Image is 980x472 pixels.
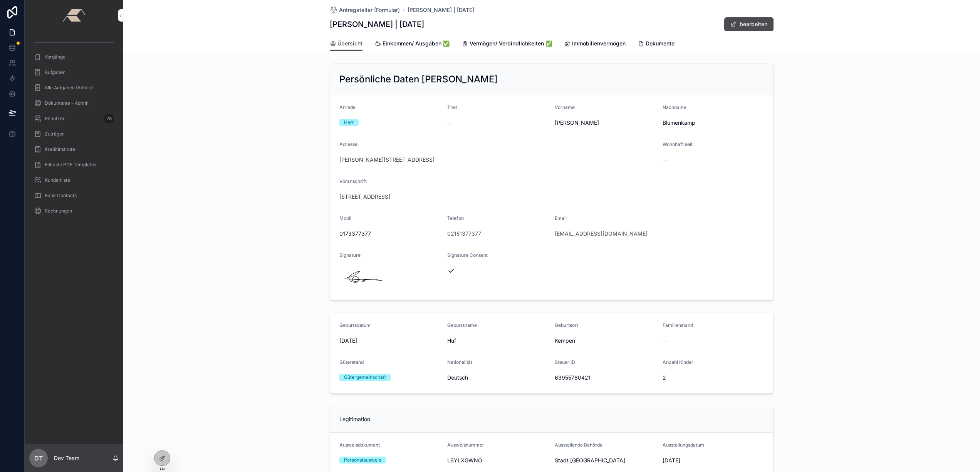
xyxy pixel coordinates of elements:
span: Geburtsort [555,322,578,328]
span: Editable PDF Templates [45,162,96,168]
a: Einkommen/ Ausgaben ✅ [375,37,450,52]
span: Adresse [339,141,357,147]
span: Aufgaben [45,69,65,75]
h1: [PERSON_NAME] | [DATE] [330,19,424,30]
span: Alle Aufgaben (Admin) [45,85,93,91]
a: [STREET_ADDRESS] [339,193,390,201]
span: -- [663,337,667,345]
span: Vorgänge [45,54,65,60]
span: 2 [663,374,764,382]
a: Dokumente - Admin [29,96,119,110]
span: Wohnhaft seit [663,141,693,147]
span: Vermögen/ Verbindlichkeiten ✅ [470,40,552,47]
a: Übersicht [330,37,362,51]
span: [DATE] [663,457,764,464]
a: Alle Aufgaben (Admin) [29,81,119,95]
a: [PERSON_NAME] | [DATE] [408,6,474,14]
span: Ausstellungsdatum [663,442,704,448]
span: L6YLXGWNO [447,457,549,464]
span: Dokumente [646,40,675,47]
a: Benutzer28 [29,112,119,126]
a: 02151377377 [447,230,481,238]
span: -- [663,156,667,164]
span: 63955780421 [555,374,656,382]
a: Antragsteller (Formular) [330,6,400,14]
a: Bank Contacts [29,189,119,203]
span: Immobilienvermögen [572,40,626,47]
span: [PERSON_NAME] [555,119,656,127]
span: Kreditinstitute [45,146,75,152]
a: Dokumente [638,37,675,52]
span: Signature [339,252,361,258]
span: Ausweisdokument [339,442,380,448]
span: Blumenkamp [663,119,764,127]
span: Nachname [663,104,686,110]
div: scrollable content [25,31,123,228]
span: Legitimation [339,416,370,422]
span: Huf [447,337,549,345]
img: canvasImage.png [339,267,404,288]
span: Anzahl Kinder [663,359,693,365]
img: App logo [62,9,85,22]
span: Email [555,215,567,221]
a: Rechnungen [29,204,119,218]
span: Stadt [GEOGRAPHIC_DATA] [555,457,656,464]
span: 0173377377 [339,230,441,238]
span: Antragsteller (Formular) [339,6,400,14]
span: Geburtsdatum [339,322,371,328]
span: Deutsch [447,374,468,382]
a: Vorgänge [29,50,119,64]
span: -- [447,119,452,127]
span: DT [34,454,43,463]
span: Titel [447,104,457,110]
span: [DATE] [339,337,441,345]
span: Familienstand [663,322,693,328]
span: Güterstand [339,359,364,365]
div: Gütergemeinschaft [344,374,386,381]
a: Editable PDF Templates [29,158,119,172]
div: 28 [104,114,114,123]
div: Personalausweis [344,457,381,464]
span: Übersicht [337,40,362,47]
span: Telefon [447,215,464,221]
a: Vermögen/ Verbindlichkeiten ✅ [462,37,552,52]
span: Mobil [339,215,351,221]
a: Aufgaben [29,65,119,79]
span: Dokumente - Admin [45,100,89,106]
button: bearbeiten [724,17,774,31]
span: Vorname [555,104,575,110]
a: Kreditinstitute [29,142,119,156]
span: Anrede [339,104,356,110]
p: Dev Team [54,454,79,462]
span: Steuer ID [555,359,575,365]
span: Kempen [555,337,656,345]
a: Immobilienvermögen [564,37,626,52]
span: Geburtsname [447,322,477,328]
span: Benutzer [45,115,65,122]
div: Herr [344,119,354,126]
span: Bank Contacts [45,192,77,199]
span: Kundenliste [45,177,70,183]
a: [PERSON_NAME][STREET_ADDRESS] [339,156,435,164]
a: Kundenliste [29,173,119,187]
span: Signature Consent [447,252,488,258]
a: Zuträger [29,127,119,141]
span: Einkommen/ Ausgaben ✅ [383,40,450,47]
a: [EMAIL_ADDRESS][DOMAIN_NAME] [555,230,648,238]
span: Ausstellende Behörde [555,442,602,448]
span: Voranschrift [339,178,367,184]
span: Ausweisnummer [447,442,484,448]
h2: Persönliche Daten [PERSON_NAME] [339,73,498,85]
span: Zuträger [45,131,64,137]
span: Rechnungen [45,208,72,214]
span: Nationalität [447,359,472,365]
